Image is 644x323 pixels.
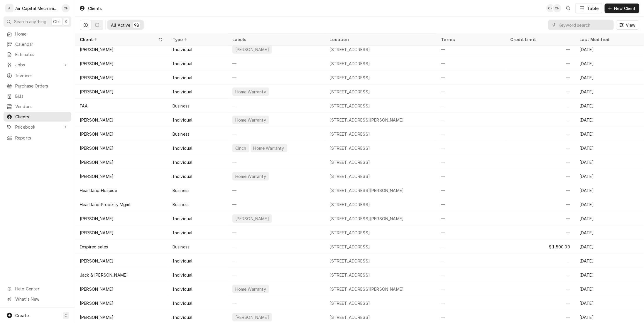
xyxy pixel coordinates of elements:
div: Charles Faure's Avatar [62,4,70,12]
div: [STREET_ADDRESS] [330,244,370,250]
div: [STREET_ADDRESS] [330,60,370,67]
div: Heartland Hospice [80,187,117,194]
div: Business [173,201,190,208]
span: Help Center [15,286,68,292]
div: Business [173,187,190,194]
div: — [228,197,325,211]
div: — [436,155,506,169]
a: Go to Help Center [4,284,71,294]
div: [PERSON_NAME] [80,230,114,236]
a: Clients [4,112,71,122]
span: C [65,312,67,319]
div: [DATE] [575,183,644,197]
span: Bills [15,93,68,99]
div: — [228,183,325,197]
div: Home Warranty [235,286,267,292]
div: Individual [173,117,193,123]
div: [DATE] [575,197,644,211]
span: K [65,18,67,25]
div: [STREET_ADDRESS] [330,272,370,278]
span: Create [15,313,29,318]
div: [STREET_ADDRESS] [330,145,370,151]
div: Jack & [PERSON_NAME] [80,272,128,278]
div: Credit Limit [510,36,569,43]
div: [STREET_ADDRESS][PERSON_NAME] [330,286,404,292]
div: CF [62,4,70,12]
div: — [228,226,325,240]
div: — [506,141,575,155]
div: Business [173,131,190,137]
a: Estimates [4,50,71,59]
div: [PERSON_NAME] [80,75,114,81]
span: Reports [15,135,68,141]
div: — [228,268,325,282]
div: Individual [173,145,193,151]
a: Vendors [4,102,71,111]
div: Inspired sales [80,244,108,250]
div: — [436,254,506,268]
div: [STREET_ADDRESS] [330,89,370,95]
span: Pricebook [15,124,60,130]
div: Table [587,5,599,11]
div: [DATE] [575,56,644,70]
a: Go to What's New [4,294,71,304]
div: — [228,99,325,113]
div: — [228,155,325,169]
a: Bills [4,91,71,101]
a: Go to Pricebook [4,122,71,132]
span: Jobs [15,62,60,68]
div: — [506,70,575,85]
div: — [436,42,506,56]
div: [STREET_ADDRESS] [330,75,370,81]
div: [STREET_ADDRESS] [330,230,370,236]
div: [PERSON_NAME] [80,46,114,53]
div: [PERSON_NAME] [80,131,114,137]
div: Individual [173,60,193,67]
div: [PERSON_NAME] [80,314,114,320]
div: FAA [80,103,88,109]
div: Terms [441,36,500,43]
div: [DATE] [575,169,644,183]
span: View [625,22,637,28]
div: Charles Faure's Avatar [546,4,555,12]
div: — [436,70,506,85]
div: Heartland Property Mgmt [80,201,131,208]
span: Clients [15,114,68,120]
div: — [506,226,575,240]
div: — [506,155,575,169]
div: — [506,211,575,226]
div: A [5,4,13,12]
div: Last Modified [579,36,638,43]
div: — [436,141,506,155]
div: [DATE] [575,226,644,240]
div: [DATE] [575,254,644,268]
div: [DATE] [575,127,644,141]
div: [STREET_ADDRESS] [330,131,370,137]
span: Vendors [15,103,68,110]
div: — [228,254,325,268]
div: Home Warranty [235,117,267,123]
span: Estimates [15,51,68,58]
span: Home [15,31,68,37]
div: Business [173,244,190,250]
a: Purchase Orders [4,81,71,91]
div: — [436,127,506,141]
div: Individual [173,75,193,81]
div: — [228,70,325,85]
div: — [506,296,575,310]
div: — [436,226,506,240]
div: Individual [173,159,193,165]
div: — [436,99,506,113]
div: [DATE] [575,240,644,254]
div: Home Warranty [253,145,285,151]
span: Ctrl [53,18,61,25]
div: [DATE] [575,211,644,226]
div: CF [553,4,561,12]
div: — [506,169,575,183]
a: Go to Jobs [4,60,71,70]
span: What's New [15,296,68,302]
input: Keyword search [559,20,611,30]
div: [DATE] [575,42,644,56]
div: — [506,183,575,197]
div: — [228,240,325,254]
